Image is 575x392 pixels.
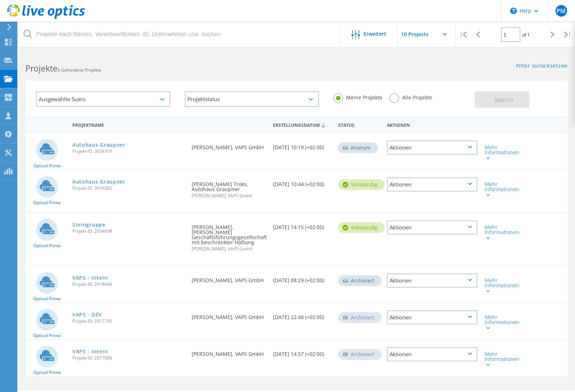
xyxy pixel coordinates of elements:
[475,91,529,108] button: Search
[33,297,61,301] span: Optical Prime
[338,349,382,360] div: Archiviert
[72,179,125,184] a: Autohaus Graupner
[33,164,61,168] span: Optical Prime
[338,222,385,233] div: vollständig
[269,340,335,364] div: [DATE] 14:57 (+02:00)
[33,333,61,338] span: Optical Prime
[72,349,108,354] a: VAPS - Intern
[494,96,513,104] span: Search
[25,63,57,74] b: Projekte
[383,118,481,131] div: Aktionen
[72,282,184,287] span: Projekt-ID: 2918446
[485,315,521,330] div: Mehr Informationen
[522,32,530,38] span: of 1
[387,347,477,361] div: Aktionen
[516,63,568,69] a: Filter zurücksetzen
[269,303,335,327] div: [DATE] 22:48 (+02:00)
[333,93,382,100] label: Meine Projekte
[18,22,340,47] input: Projekte nach Namen, Verantwortlichem, ID, Unternehmen usw. suchen
[456,22,470,47] div: |
[387,220,477,234] div: Aktionen
[188,266,269,290] div: [PERSON_NAME], VAPS GmbH
[188,213,269,258] div: [PERSON_NAME], [PERSON_NAME] Geschäftsführungsgesellschaft mit beschränkter Haftung
[72,312,102,317] a: VAPS - DEV
[557,8,566,14] span: PM
[338,312,382,323] div: Archiviert
[335,118,383,131] div: Status
[33,370,61,375] span: Optical Prime
[269,266,335,290] div: [DATE] 08:29 (+02:00)
[560,22,575,47] div: |
[57,67,101,73] span: 6 Gefundene Projekte
[192,194,266,198] span: [PERSON_NAME], VAPS GmbH
[188,340,269,364] div: [PERSON_NAME], VAPS GmbH
[269,133,335,157] div: [DATE] 10:19 (+02:00)
[387,177,477,191] div: Aktionen
[338,142,378,153] div: Anonym
[72,275,108,280] a: VAPS - Intern
[188,133,269,157] div: [PERSON_NAME], VAPS GmbH
[72,229,184,233] span: Projekt-ID: 2934038
[33,244,61,248] span: Optical Prime
[188,170,269,205] div: [PERSON_NAME] Troks, Autohaus Graupner
[36,91,170,107] div: Ausgewählte Scans
[69,118,188,131] div: Projektname
[72,222,106,227] a: Steingruppe
[192,247,266,251] span: [PERSON_NAME], VAPS GmbH
[269,213,335,237] div: [DATE] 14:15 (+02:00)
[363,31,386,36] span: Erweitert
[387,273,477,288] div: Aktionen
[485,225,521,240] div: Mehr Informationen
[510,8,517,14] svg: \n
[338,275,382,286] div: Archiviert
[387,310,477,324] div: Aktionen
[72,319,184,323] span: Projekt-ID: 2917745
[72,356,184,360] span: Projekt-ID: 2917066
[485,352,521,367] div: Mehr Informationen
[485,145,521,160] div: Mehr Informationen
[485,278,521,293] div: Mehr Informationen
[387,141,477,155] div: Aktionen
[389,93,432,100] label: Alle Projekte
[33,201,61,205] span: Optical Prime
[7,15,85,20] a: Live Optics Dashboard
[269,118,335,132] div: Erstellungsdatum
[185,91,319,107] div: Projektstatus
[72,142,125,147] a: Autohaus Graupner
[269,170,335,194] div: [DATE] 10:44 (+02:00)
[72,186,184,190] span: Projekt-ID: 3010382
[188,303,269,327] div: [PERSON_NAME], VAPS GmbH
[338,179,385,190] div: vollständig
[72,149,184,154] span: Projekt-ID: 3024319
[485,182,521,197] div: Mehr Informationen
